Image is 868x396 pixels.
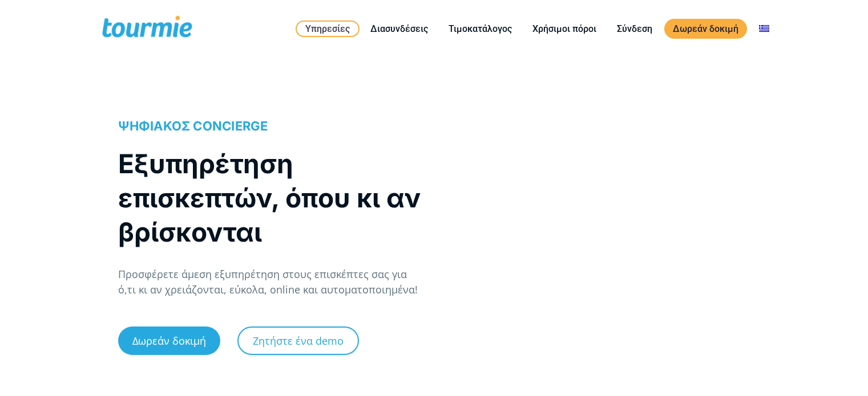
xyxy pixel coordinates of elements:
[118,146,422,249] h1: Εξυπηρέτηση επισκεπτών, όπου κι αν βρίσκονται
[118,326,220,355] a: Δωρεάν δοκιμή
[664,19,747,39] a: Δωρεάν δοκιμή
[524,22,605,36] a: Χρήσιμοι πόροι
[118,119,268,133] span: ΨΗΦΙΑΚΟΣ CONCIERGE
[440,22,520,36] a: Τιμοκατάλογος
[118,267,422,297] p: Προσφέρετε άμεση εξυπηρέτηση στους επισκέπτες σας για ό,τι κι αν χρειάζονται, εύκολα, online και ...
[362,22,437,36] a: Διασυνδέσεις
[608,22,661,36] a: Σύνδεση
[296,21,360,37] a: Υπηρεσίες
[237,326,359,355] a: Ζητήστε ένα demo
